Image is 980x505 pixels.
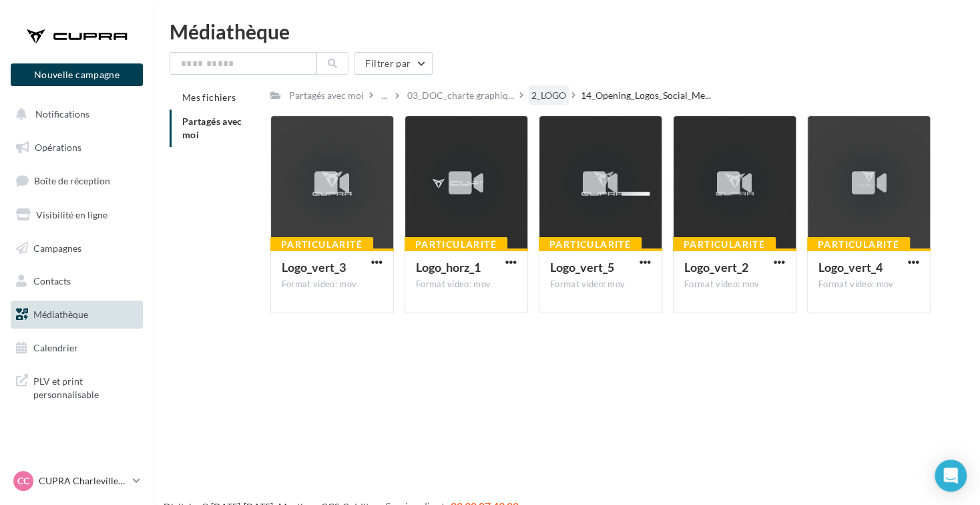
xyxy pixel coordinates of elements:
[36,209,107,220] span: Visibilité en ligne
[550,279,651,291] div: Format video: mov
[8,301,146,329] a: Médiathèque
[550,260,614,275] span: Logo_vert_5
[407,89,514,102] span: 03_DOC_charte graphiq...
[379,86,390,105] div: ...
[270,237,373,252] div: Particularité
[11,63,143,86] button: Nouvelle campagne
[182,116,242,140] span: Partagés avec moi
[33,342,78,353] span: Calendrier
[539,237,642,252] div: Particularité
[684,260,748,275] span: Logo_vert_2
[8,267,146,295] a: Contacts
[34,175,110,186] span: Boîte de réception
[581,89,711,102] span: 14_Opening_Logos_Social_Me...
[8,100,140,128] button: Notifications
[354,52,433,75] button: Filtrer par
[8,234,146,263] a: Campagnes
[405,237,507,252] div: Particularité
[17,474,29,488] span: CC
[39,474,128,488] p: CUPRA Charleville-[GEOGRAPHIC_DATA]
[11,468,143,494] a: CC CUPRA Charleville-[GEOGRAPHIC_DATA]
[33,372,138,401] span: PLV et print personnalisable
[282,279,383,291] div: Format video: mov
[416,279,517,291] div: Format video: mov
[818,260,883,275] span: Logo_vert_4
[33,309,88,320] span: Médiathèque
[33,275,71,287] span: Contacts
[33,242,81,253] span: Campagnes
[282,260,346,275] span: Logo_vert_3
[35,108,89,120] span: Notifications
[8,134,146,162] a: Opérations
[8,166,146,195] a: Boîte de réception
[935,460,967,492] div: Open Intercom Messenger
[182,92,236,103] span: Mes fichiers
[416,260,481,275] span: Logo_horz_1
[8,367,146,406] a: PLV et print personnalisable
[289,89,364,102] div: Partagés avec moi
[684,279,785,291] div: Format video: mov
[35,142,81,153] span: Opérations
[8,201,146,229] a: Visibilité en ligne
[673,237,776,252] div: Particularité
[818,279,919,291] div: Format video: mov
[807,237,910,252] div: Particularité
[531,89,566,102] div: 2_LOGO
[8,334,146,362] a: Calendrier
[170,21,964,41] div: Médiathèque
